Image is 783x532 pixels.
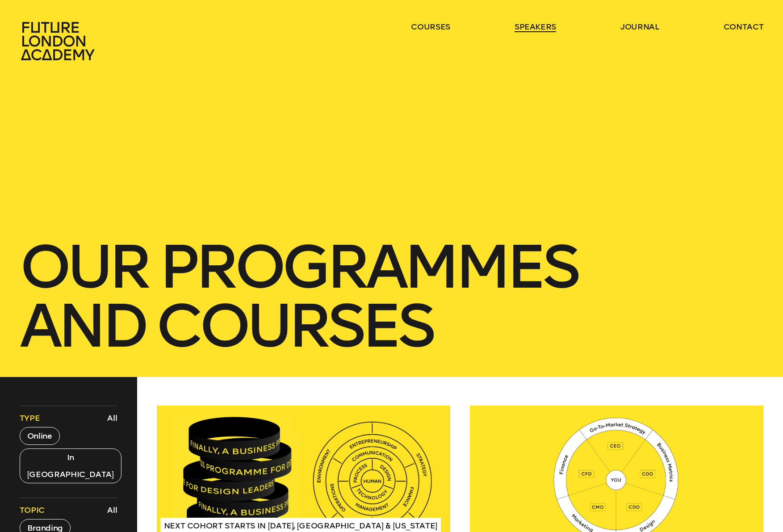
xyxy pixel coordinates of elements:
[20,505,45,515] span: Topic
[160,518,441,532] span: Next Cohort Starts in [DATE], [GEOGRAPHIC_DATA] & [US_STATE]
[620,21,659,32] a: journal
[20,413,40,423] span: Type
[20,427,60,445] button: Online
[515,21,556,32] a: speakers
[411,21,450,32] a: courses
[20,448,121,483] button: In [GEOGRAPHIC_DATA]
[724,21,764,32] a: contact
[105,411,120,426] button: All
[20,238,763,356] h1: our Programmes and courses
[105,503,120,518] button: All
